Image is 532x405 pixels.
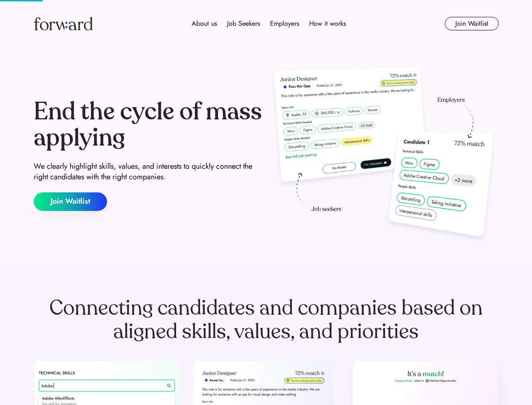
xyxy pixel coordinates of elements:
div: How it works [309,19,346,29]
div: Employers [270,19,299,29]
button: Join Waitlist [445,17,499,30]
button: Join Waitlist [34,192,107,211]
div: End the cycle of mass applying [34,99,263,151]
img: Forward logo [34,17,93,30]
div: We clearly highlight skills, values, and interests to quickly connect the right candidates with t... [34,161,263,182]
div: About us [192,19,217,29]
img: hero-image.png [270,64,499,246]
div: Job Seekers [227,19,260,29]
div: Connecting candidates and companies based on aligned skills, values, and priorities [34,296,499,343]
